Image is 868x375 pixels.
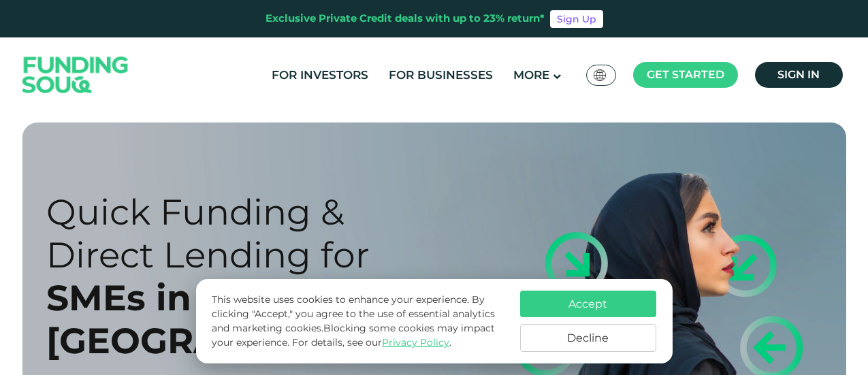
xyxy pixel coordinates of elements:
[647,68,724,81] span: Get started
[513,68,549,82] span: More
[46,276,458,362] div: SMEs in the [GEOGRAPHIC_DATA]
[266,11,545,27] div: Exclusive Private Credit deals with up to 23% return*
[550,10,603,28] a: Sign Up
[212,293,506,350] p: This website uses cookies to enhance your experience. By clicking "Accept," you agree to the use ...
[292,336,451,348] span: For details, see our .
[520,324,656,352] button: Decline
[755,62,843,88] a: Sign in
[385,64,496,86] a: For Businesses
[777,68,820,81] span: Sign in
[382,336,449,348] a: Privacy Policy
[268,64,372,86] a: For Investors
[520,291,656,317] button: Accept
[212,322,495,348] span: Blocking some cookies may impact your experience.
[46,191,458,276] div: Quick Funding & Direct Lending for
[594,69,606,81] img: SA Flag
[9,41,142,110] img: Logo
